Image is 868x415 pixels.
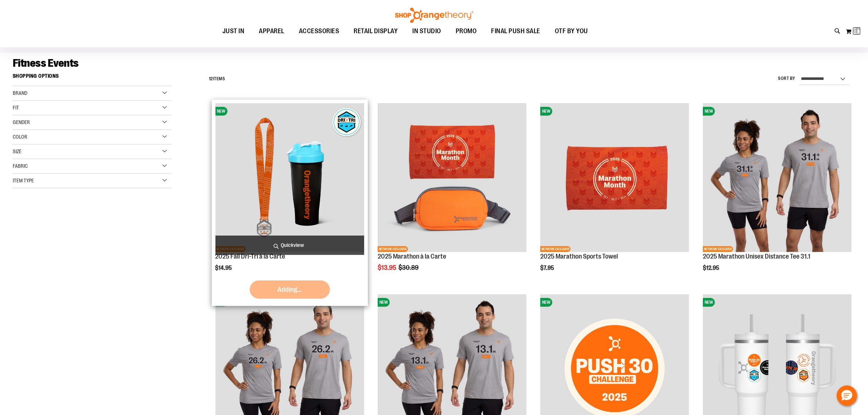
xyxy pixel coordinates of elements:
[378,103,526,253] a: 2025 Marathon à la CarteNETWORK EXCLUSIVE
[209,73,225,85] h2: Items
[448,23,484,40] a: PROMO
[252,23,292,40] a: APPAREL
[837,385,857,406] button: Hello, have a question? Let’s chat.
[405,23,449,39] a: IN STUDIO
[540,107,552,116] span: NEW
[13,148,22,154] span: Size
[215,107,227,116] span: NEW
[555,23,588,39] span: OTF BY YOU
[13,178,34,183] span: Item Type
[398,264,420,271] span: $30.89
[378,264,397,271] span: $13.95
[378,298,390,307] span: NEW
[374,100,530,290] div: product
[540,103,689,252] img: 2025 Marathon Sports Towel
[778,75,795,82] label: Sort By
[699,100,855,290] div: product
[703,298,715,307] span: NEW
[299,23,339,39] span: ACCESSORIES
[484,23,548,40] a: FINAL PUSH SALE
[13,90,27,96] span: Brand
[292,23,347,40] a: ACCESSORIES
[491,23,541,39] span: FINAL PUSH SALE
[413,23,441,39] span: IN STUDIO
[215,103,364,252] img: 2025 Fall Dri-Tri à la Carte
[347,23,405,40] a: RETAIL DISPLAY
[853,27,862,35] img: Loading...
[456,23,477,39] span: PROMO
[222,23,245,39] span: JUST IN
[13,119,30,125] span: Gender
[540,265,555,271] span: $7.95
[378,103,526,252] img: 2025 Marathon à la Carte
[215,103,364,253] a: 2025 Fall Dri-Tri à la CarteNEWNETWORK EXCLUSIVE
[215,23,252,40] a: JUST IN
[13,134,27,140] span: Color
[540,246,571,252] span: NETWORK EXCLUSIVE
[703,107,715,116] span: NEW
[259,23,285,39] span: APPAREL
[212,100,368,306] div: product
[13,70,171,86] strong: Shopping Options
[394,8,474,23] img: Shop Orangetheory
[354,23,398,39] span: RETAIL DISPLAY
[13,105,19,110] span: Fit
[548,23,595,40] a: OTF BY YOU
[540,253,618,260] a: 2025 Marathon Sports Towel
[703,253,810,260] a: 2025 Marathon Unisex Distance Tee 31.1
[215,253,285,260] a: 2025 Fall Dri-Tri à la Carte
[540,103,689,253] a: 2025 Marathon Sports TowelNEWNETWORK EXCLUSIVE
[703,265,720,271] span: $12.95
[215,236,364,255] a: Quickview
[13,163,28,169] span: Fabric
[13,57,79,69] span: Fitness Events
[215,265,233,271] span: $14.95
[703,246,733,252] span: NETWORK EXCLUSIVE
[209,76,213,81] span: 12
[537,100,693,290] div: product
[378,246,408,252] span: NETWORK EXCLUSIVE
[378,253,446,260] a: 2025 Marathon à la Carte
[540,298,552,307] span: NEW
[703,103,852,252] img: 2025 Marathon Unisex Distance Tee 31.1
[703,103,852,253] a: 2025 Marathon Unisex Distance Tee 31.1NEWNETWORK EXCLUSIVE
[845,26,861,37] button: Loading...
